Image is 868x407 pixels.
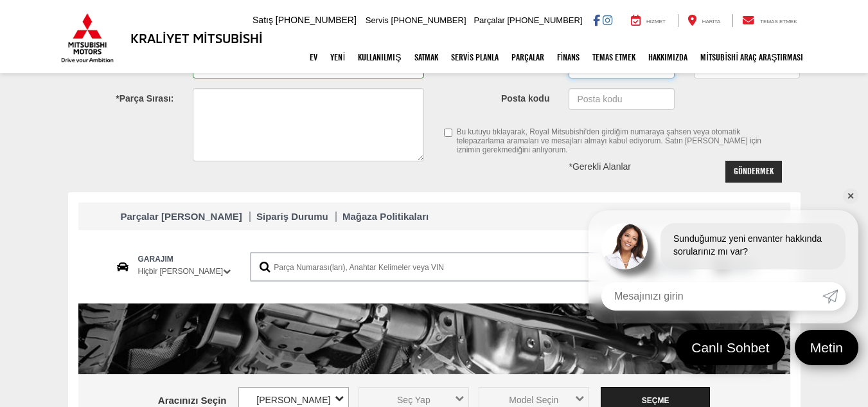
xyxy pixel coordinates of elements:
a: Metin [795,330,858,365]
font: Servis Planla [451,52,499,62]
font: *Parça Sırası: [116,93,173,104]
font: Seçme [642,396,669,405]
font: Sunduğumuz yeni envanter hakkında sorularınız mı var? [673,233,822,257]
font: [PHONE_NUMBER] [276,15,357,25]
font: Ev [310,52,317,62]
font: Canlı Sohbet [691,340,769,355]
font: Mitsubishi Araç Araştırması [700,52,803,62]
font: Posta kodu [501,93,549,104]
a: Servis Planla: Yeni bir sekmede açılır [445,41,505,73]
img: Mitsubishi [58,13,116,63]
a: Kullanılmış [351,41,407,73]
font: Hizmet [646,19,666,24]
font: Harita [702,19,721,24]
input: Bu kutuyu tıklayarak, Royal Mitsubishi'den girdiğim numaraya şahsen veya otomatik telepazarlama a... [444,124,452,141]
span: Metin [804,339,849,356]
a: Mitsubishi Araç Araştırması [694,41,810,73]
font: Mağaza Politikaları [342,211,429,222]
a: Instagram: Instagram sayfamızı ziyaret etmek için tıklayın [603,15,612,25]
input: Parça Numarası(ları), Anahtar Kelimeler veya VIN [250,252,624,282]
a: Parçalar: Yeni bir sekmede açılır [505,41,551,73]
font: Finans [557,52,580,62]
a: Ev [303,41,324,73]
font: Garajım [138,255,173,264]
a: Finans [551,41,587,73]
font: Servis [366,15,389,25]
font: Sipariş Durumu [256,211,328,222]
font: Parçalar [PERSON_NAME] [121,211,242,222]
font: Hakkımızda [648,52,687,62]
font: Aracınızı Seçin [158,395,227,406]
a: Facebook: Facebook sayfamızı ziyaret etmek için tıklayın [593,15,600,25]
font: [PHONE_NUMBER] [507,15,582,25]
font: Temas etmek [760,19,797,24]
font: Parçalar [511,52,544,62]
font: Parçalar [474,15,504,25]
font: [PHONE_NUMBER] [391,15,466,25]
img: Temsilci profil fotoğrafı [601,223,648,269]
font: Hiçbir [PERSON_NAME] [138,267,224,276]
a: Hiçbir [PERSON_NAME] [138,267,231,276]
span: Canlı Sohbet [685,339,775,356]
a: Sipariş Durumu [256,211,335,222]
font: Satmak [414,52,438,62]
a: Yeni [324,41,351,73]
a: Hizmet [621,14,675,27]
font: Metin [810,340,843,355]
a: Satmak [408,41,445,73]
a: Harita [678,14,731,27]
a: Canlı Sohbet [676,330,784,365]
a: Hakkımızda [642,41,694,73]
a: Parçalar [PERSON_NAME] [121,211,249,222]
a: Temas etmek [732,14,806,27]
font: Yeni [330,52,345,62]
font: Kraliyet Mitsubishi [130,30,263,46]
font: *Gerekli Alanlar [569,161,631,172]
font: Kullanılmış [358,52,401,62]
font: Bu kutuyu tıklayarak, Royal Mitsubishi'den girdiğim numaraya şahsen veya otomatik telepazarlama a... [457,127,762,154]
input: Posta kodu [569,88,675,110]
font: Temas etmek [592,52,635,62]
input: Göndermek [725,161,782,183]
a: Mağaza Politikaları [342,211,436,222]
a: Temas etmek [586,41,642,73]
a: Göndermek [822,282,846,311]
input: Mesajınızı girin [601,282,822,311]
font: [PERSON_NAME] [256,395,330,405]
